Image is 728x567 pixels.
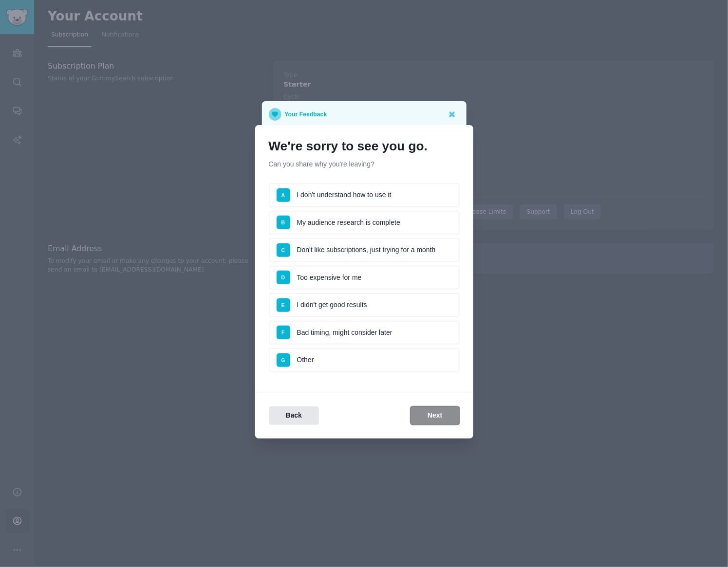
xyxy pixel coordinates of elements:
[269,139,460,154] h1: We're sorry to see you go.
[269,159,460,169] p: Can you share why you're leaving?
[281,219,285,225] span: B
[269,406,319,425] button: Back
[285,108,327,121] p: Your Feedback
[281,357,285,363] span: G
[281,302,285,308] span: E
[281,329,284,335] span: F
[281,274,285,280] span: D
[281,192,285,198] span: A
[281,247,285,253] span: C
